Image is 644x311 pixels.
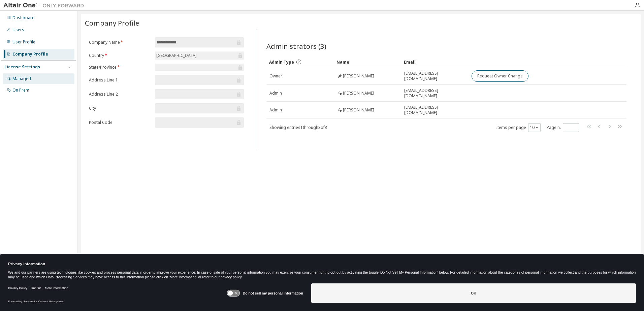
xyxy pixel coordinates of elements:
[269,59,294,65] span: Admin Type
[12,51,48,57] div: Company Profile
[404,88,465,99] span: [EMAIL_ADDRESS][DOMAIN_NAME]
[3,2,88,9] img: Altair One
[343,91,374,96] span: [PERSON_NAME]
[89,120,151,125] label: Postal Code
[530,125,539,130] button: 10
[547,123,579,132] span: Page n.
[12,76,31,81] div: Managed
[155,52,198,59] div: [GEOGRAPHIC_DATA]
[269,125,327,130] span: Showing entries 1 through 3 of 3
[12,39,35,45] div: User Profile
[89,53,151,58] label: Country
[89,92,151,97] label: Address Line 2
[85,18,139,28] span: Company Profile
[269,91,282,96] span: Admin
[266,41,326,51] span: Administrators (3)
[12,88,29,93] div: On Prem
[404,105,465,115] span: [EMAIL_ADDRESS][DOMAIN_NAME]
[343,73,374,79] span: [PERSON_NAME]
[12,27,24,33] div: Users
[89,106,151,111] label: City
[89,65,151,70] label: State/Province
[336,57,398,67] div: Name
[269,107,282,113] span: Admin
[404,57,466,67] div: Email
[12,15,35,21] div: Dashboard
[269,73,282,79] span: Owner
[4,64,40,70] div: License Settings
[155,51,244,60] div: [GEOGRAPHIC_DATA]
[89,40,151,45] label: Company Name
[496,123,541,132] span: Items per page
[472,70,528,82] button: Request Owner Change
[89,77,151,83] label: Address Line 1
[404,71,465,81] span: [EMAIL_ADDRESS][DOMAIN_NAME]
[343,107,374,113] span: [PERSON_NAME]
